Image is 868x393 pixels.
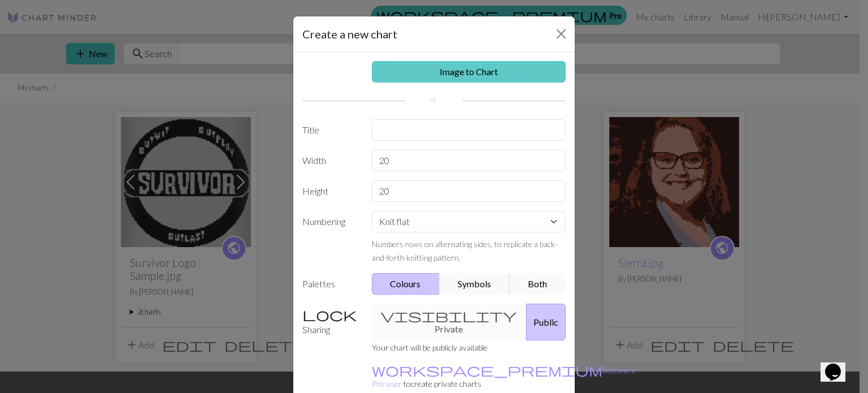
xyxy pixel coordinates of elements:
h5: Create a new chart [302,25,397,42]
small: Numbers rows on alternating sides, to replicate a back-and-forth knitting pattern. [372,239,558,262]
small: to create private charts [372,365,635,388]
a: Image to Chart [372,61,566,83]
button: Symbols [439,273,510,295]
button: Both [510,273,566,295]
label: Palettes [296,273,365,295]
label: Numbering [296,211,365,264]
span: workspace_premium [372,362,602,378]
iframe: chat widget [821,348,857,382]
label: Title [296,119,365,141]
button: Public [526,304,566,340]
button: Close [552,25,570,43]
label: Height [296,180,365,202]
button: Colours [372,273,440,295]
a: Become a Pro user [372,365,635,388]
small: Your chart will be publicly available [372,343,488,352]
label: Sharing [296,304,365,340]
label: Width [296,150,365,171]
